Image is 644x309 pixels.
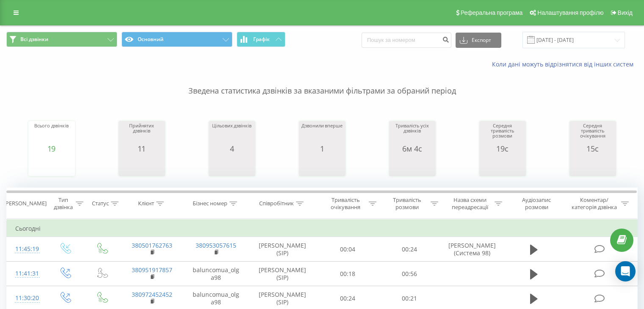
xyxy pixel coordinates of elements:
td: [PERSON_NAME] (SIP) [248,237,317,262]
div: Open Intercom Messenger [615,261,636,281]
td: 00:04 [317,237,379,262]
input: Пошук за номером [362,33,451,48]
td: 00:56 [379,262,440,286]
button: Всі дзвінки [6,32,117,47]
td: [PERSON_NAME] (SIP) [248,262,317,286]
div: 11 [121,144,163,153]
div: Всього дзвінків [34,123,68,144]
span: Налаштування профілю [537,9,603,16]
div: 11:41:31 [15,265,38,282]
div: Середня тривалість очікування [572,123,614,144]
div: 19с [481,144,524,153]
div: 1 [301,144,342,153]
div: Середня тривалість розмови [481,123,524,144]
div: 6м 4с [391,144,434,153]
div: 4 [212,144,251,153]
button: Експорт [456,33,501,48]
div: Клієнт [138,200,154,207]
a: 380972452452 [132,290,172,298]
div: Цільових дзвінків [212,123,251,144]
td: baluncomua_olga98 [184,262,248,286]
div: 15с [572,144,614,153]
td: 00:24 [379,237,440,262]
div: Тип дзвінка [53,196,73,211]
div: Коментар/категорія дзвінка [569,196,619,211]
div: Тривалість розмови [386,196,428,211]
td: Сьогодні [7,220,638,237]
a: 380951917857 [132,266,172,274]
div: Бізнес номер [193,200,227,207]
p: Зведена статистика дзвінків за вказаними фільтрами за обраний період [6,69,638,97]
div: [PERSON_NAME] [4,200,47,207]
td: 00:18 [317,262,379,286]
div: 19 [34,144,68,153]
div: Аудіозапис розмови [512,196,561,211]
div: Тривалість очікування [325,196,367,211]
a: 380953057615 [196,241,236,249]
div: Тривалість усіх дзвінків [391,123,434,144]
a: Коли дані можуть відрізнятися вiд інших систем [492,60,638,68]
div: Статус [92,200,109,207]
span: Реферальна програма [461,9,523,16]
div: Дзвонили вперше [301,123,342,144]
div: 11:30:20 [15,290,38,306]
div: Прийнятих дзвінків [121,123,163,144]
td: [PERSON_NAME] (Система 98) [440,237,504,262]
div: Співробітник [259,200,294,207]
span: Всі дзвінки [20,36,48,43]
button: Графік [237,32,285,47]
button: Основний [122,32,232,47]
div: Назва схеми переадресації [448,196,492,211]
div: 11:45:19 [15,241,38,257]
span: Графік [253,36,270,42]
span: Вихід [618,9,633,16]
a: 380501762763 [132,241,172,249]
